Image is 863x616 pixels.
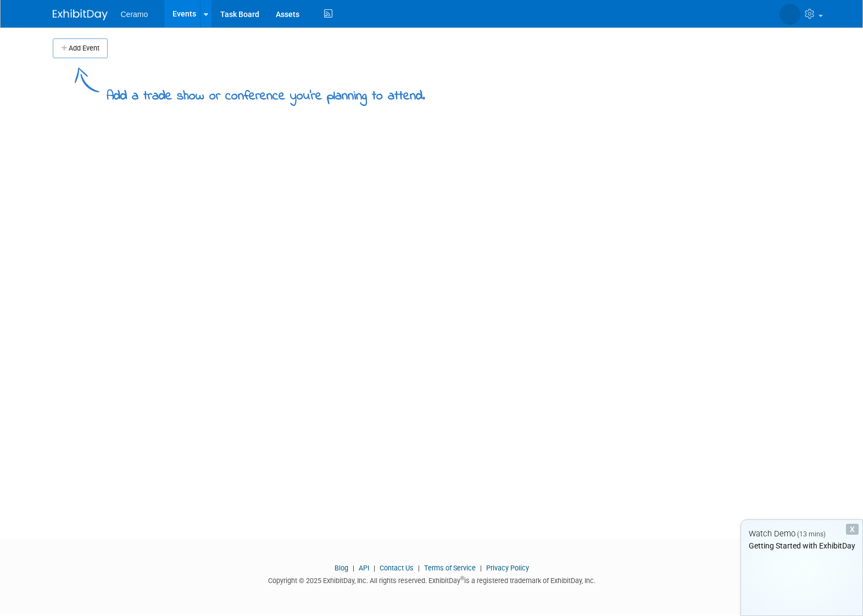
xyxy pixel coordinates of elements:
span: | [371,564,378,572]
img: ExhibitDay [53,9,108,20]
a: Terms of Service [424,564,476,572]
a: API [359,564,369,572]
div: Add a trade show or conference you're planning to attend. [107,79,425,106]
sup: ® [460,575,464,581]
span: (13 mins) [797,530,826,538]
span: | [415,564,422,572]
div: Getting Started with ExhibitDay [741,540,862,551]
button: Add Event [53,38,108,58]
div: Watch Demo [741,528,862,540]
a: Blog [335,564,348,572]
img: Brian Howard [780,4,800,25]
a: Contact Us [380,564,414,572]
a: Privacy Policy [486,564,529,572]
span: | [477,564,485,572]
span: | [350,564,357,572]
div: Dismiss [846,524,859,535]
span: Ceramo [121,10,148,19]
